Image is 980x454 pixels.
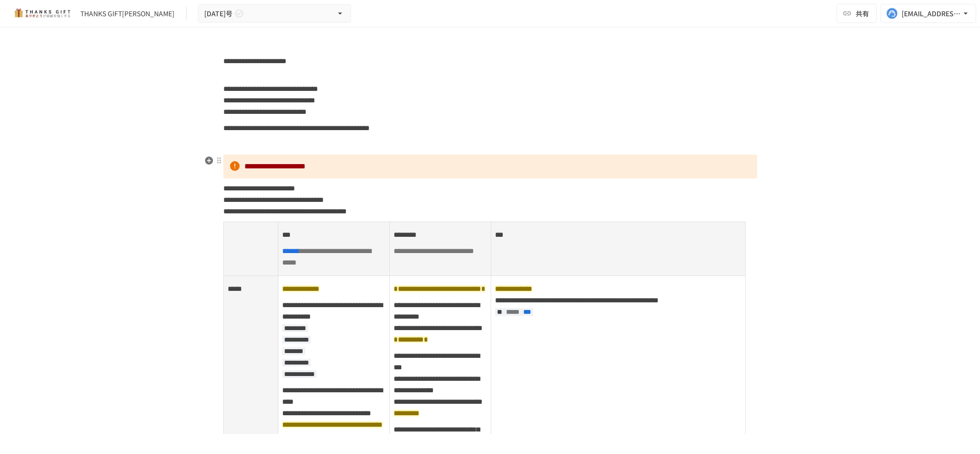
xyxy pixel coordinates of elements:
span: [DATE]号 [204,8,232,20]
div: THANKS GIFT[PERSON_NAME] [80,9,175,19]
img: mMP1OxWUAhQbsRWCurg7vIHe5HqDpP7qZo7fRoNLXQh [11,6,73,21]
span: 共有 [856,8,869,19]
button: [EMAIL_ADDRESS][DOMAIN_NAME] [881,4,976,23]
button: 共有 [837,4,877,23]
button: [DATE]号 [198,4,351,23]
div: [EMAIL_ADDRESS][DOMAIN_NAME] [902,8,961,20]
